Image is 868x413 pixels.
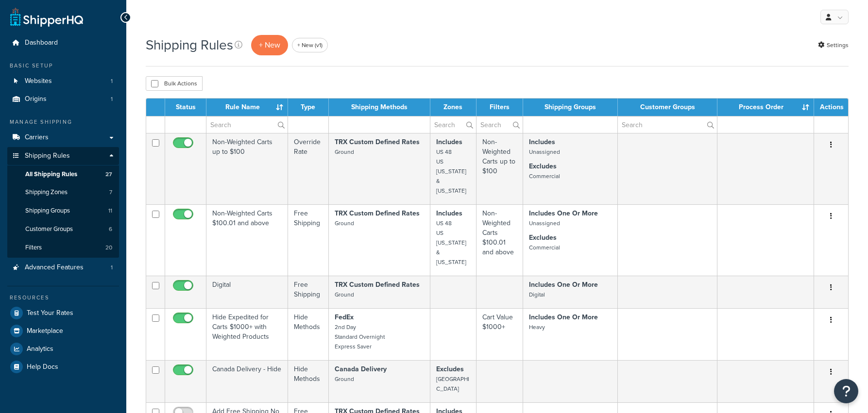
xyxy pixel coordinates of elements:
li: Websites [7,72,119,90]
span: Websites [25,77,52,85]
span: Marketplace [27,327,63,335]
strong: Includes [529,137,555,147]
th: Status [165,99,206,116]
th: Zones [430,99,477,116]
th: Shipping Groups [523,99,618,116]
a: Dashboard [7,34,119,52]
td: Canada Delivery - Hide [206,360,288,402]
th: Type [288,99,328,116]
span: 1 [111,95,113,103]
small: Unassigned [529,219,560,228]
span: Help Docs [27,363,58,371]
a: Shipping Groups 11 [7,202,119,220]
li: All Shipping Rules [7,165,119,183]
span: Carriers [25,133,49,142]
small: 2nd Day Standard Overnight Express Saver [335,323,385,351]
a: Customer Groups 6 [7,220,119,238]
strong: Includes [436,137,462,147]
small: Commercial [529,172,560,181]
span: 11 [108,207,112,215]
td: Non-Weighted Carts up to $100 [477,133,523,204]
a: Shipping Rules [7,147,119,165]
small: Unassigned [529,148,560,156]
a: Filters 20 [7,239,119,257]
span: 27 [105,170,112,179]
input: Search [430,116,476,133]
th: Actions [814,99,848,116]
a: ShipperHQ Home [10,7,83,27]
span: 1 [111,77,113,85]
strong: FedEx [335,312,354,322]
td: Non-Weighted Carts up to $100 [206,133,288,204]
small: Ground [335,148,354,156]
span: 6 [109,225,112,233]
span: Shipping Zones [25,188,68,197]
p: + New [251,35,288,55]
strong: TRX Custom Defined Rates [335,137,420,147]
strong: Excludes [436,364,464,374]
div: Manage Shipping [7,118,119,126]
small: Ground [335,219,354,228]
td: Hide Expedited for Carts $1000+ with Weighted Products [206,308,288,360]
div: Basic Setup [7,62,119,70]
th: Process Order : activate to sort column ascending [717,99,814,116]
th: Filters [477,99,523,116]
button: Bulk Actions [146,76,203,91]
span: Origins [25,95,47,103]
a: All Shipping Rules 27 [7,165,119,183]
input: Search [477,116,523,133]
small: Heavy [529,323,545,331]
td: Digital [206,276,288,308]
td: Free Shipping [288,276,328,308]
h1: Shipping Rules [146,35,233,54]
small: Commercial [529,243,560,252]
td: Free Shipping [288,204,328,276]
a: Analytics [7,340,119,358]
span: Dashboard [25,39,58,47]
td: Non-Weighted Carts $100.01 and above [206,204,288,276]
span: Filters [25,244,42,252]
strong: TRX Custom Defined Rates [335,208,420,218]
span: 20 [105,244,112,252]
strong: Canada Delivery [335,364,387,374]
span: Advanced Features [25,264,84,272]
strong: TRX Custom Defined Rates [335,280,420,290]
li: Shipping Zones [7,183,119,201]
td: Hide Methods [288,360,328,402]
li: Advanced Features [7,259,119,277]
input: Search [206,116,288,133]
span: 1 [111,264,113,272]
small: Ground [335,290,354,299]
td: Non-Weighted Carts $100.01 and above [477,204,523,276]
strong: Excludes [529,161,557,171]
a: Origins 1 [7,90,119,108]
a: Test Your Rates [7,304,119,322]
li: Filters [7,239,119,257]
a: Marketplace [7,322,119,340]
th: Customer Groups [618,99,717,116]
li: Origins [7,90,119,108]
li: Shipping Groups [7,202,119,220]
span: Analytics [27,345,53,353]
span: Shipping Rules [25,152,70,160]
span: Test Your Rates [27,309,73,317]
th: Shipping Methods [329,99,430,116]
li: Help Docs [7,358,119,376]
strong: Includes One Or More [529,280,598,290]
td: Cart Value $1000+ [477,308,523,360]
strong: Includes One Or More [529,208,598,218]
span: 7 [109,188,112,197]
small: [GEOGRAPHIC_DATA] [436,375,469,393]
small: US 48 US [US_STATE] & [US_STATE] [436,219,466,266]
small: Ground [335,375,354,383]
a: + New (v1) [292,38,328,52]
li: Shipping Rules [7,147,119,258]
span: All Shipping Rules [25,170,77,179]
span: Customer Groups [25,225,73,233]
strong: Excludes [529,232,557,243]
td: Override Rate [288,133,328,204]
div: Resources [7,294,119,302]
